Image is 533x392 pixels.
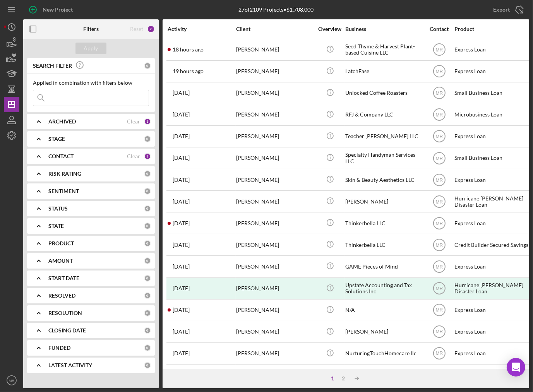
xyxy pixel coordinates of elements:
[236,61,314,82] div: [PERSON_NAME]
[345,61,423,82] div: LatchEase
[23,2,81,17] button: New Project
[173,46,204,53] time: 2025-08-12 21:43
[48,188,79,194] b: SENTIMENT
[345,256,423,277] div: GAME Pieces of Mind
[345,104,423,125] div: RFJ & Company LLC
[435,329,443,335] text: MR
[454,343,532,364] div: Express Loan
[345,191,423,212] div: [PERSON_NAME]
[454,39,532,60] div: Express Loan
[144,292,151,299] div: 0
[454,322,532,342] div: Express Loan
[48,293,75,299] b: RESOLVED
[144,257,151,264] div: 0
[48,205,68,212] b: STATUS
[173,68,204,74] time: 2025-08-12 21:07
[236,39,314,60] div: [PERSON_NAME]
[236,83,314,103] div: [PERSON_NAME]
[144,188,151,195] div: 0
[48,223,64,229] b: STATE
[345,235,423,255] div: Thinkerbella LLC
[236,322,314,342] div: [PERSON_NAME]
[435,264,443,270] text: MR
[144,223,151,229] div: 0
[168,26,235,32] div: Activity
[127,153,140,159] div: Clear
[173,220,190,226] time: 2025-08-04 13:55
[454,191,532,212] div: Hurricane [PERSON_NAME] Disaster Loan
[84,43,98,54] div: Apply
[236,213,314,233] div: [PERSON_NAME]
[454,169,532,190] div: Express Loan
[425,26,454,32] div: Contact
[48,153,74,159] b: CONTACT
[454,256,532,277] div: Express Loan
[435,69,443,74] text: MR
[435,221,443,226] text: MR
[435,199,443,204] text: MR
[345,278,423,299] div: Upstate Accounting and Tax Solutions Inc
[236,148,314,168] div: [PERSON_NAME]
[345,343,423,364] div: NurturingTouchHomecare llc
[144,62,151,69] div: 0
[454,278,532,299] div: Hurricane [PERSON_NAME] Disaster Loan
[144,153,151,160] div: 1
[236,278,314,299] div: [PERSON_NAME]
[454,235,532,255] div: Credit Builder Secured Savings
[144,275,151,282] div: 0
[147,25,155,33] div: 2
[43,2,73,17] div: New Project
[435,156,443,161] text: MR
[345,213,423,233] div: Thinkerbella LLC
[33,63,72,69] b: SEARCH FILTER
[435,47,443,53] text: MR
[454,126,532,147] div: Express Loan
[236,256,314,277] div: [PERSON_NAME]
[33,80,149,86] div: Applied in combination with filters below
[75,43,106,54] button: Apply
[338,375,349,382] div: 2
[144,362,151,369] div: 0
[144,118,151,125] div: 1
[236,26,314,32] div: Client
[454,213,532,233] div: Express Loan
[493,2,510,17] div: Export
[144,170,151,177] div: 0
[173,111,190,118] time: 2025-08-11 18:58
[454,61,532,82] div: Express Loan
[236,169,314,190] div: [PERSON_NAME]
[83,26,99,32] b: Filters
[345,365,423,385] div: Kozy Korners, LLC
[435,112,443,118] text: MR
[144,135,151,142] div: 0
[435,351,443,356] text: MR
[48,327,86,334] b: CLOSING DATE
[236,104,314,125] div: [PERSON_NAME]
[327,375,338,382] div: 1
[236,365,314,385] div: [PERSON_NAME]
[345,169,423,190] div: Skin & Beauty Aesthetics LLC
[435,91,443,96] text: MR
[345,83,423,103] div: Unlocked Coffee Roasters
[48,136,65,142] b: STAGE
[345,126,423,147] div: Teacher [PERSON_NAME] LLC
[173,177,190,183] time: 2025-08-07 15:17
[48,240,74,246] b: PRODUCT
[236,300,314,320] div: [PERSON_NAME]
[435,286,443,291] text: MR
[173,199,190,205] time: 2025-08-04 22:35
[127,118,140,125] div: Clear
[173,350,190,356] time: 2025-07-15 21:47
[173,285,190,291] time: 2025-07-26 09:46
[9,378,15,383] text: MR
[435,134,443,139] text: MR
[507,358,525,377] div: Open Intercom Messenger
[173,242,190,248] time: 2025-07-31 22:07
[236,126,314,147] div: [PERSON_NAME]
[4,373,19,388] button: MR
[236,191,314,212] div: [PERSON_NAME]
[345,39,423,60] div: Seed Thyme & Harvest Plant-based Cuisine LLC
[144,327,151,334] div: 0
[345,300,423,320] div: N/A
[173,155,190,161] time: 2025-08-07 17:33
